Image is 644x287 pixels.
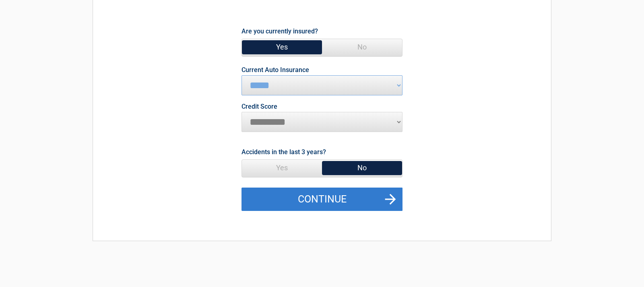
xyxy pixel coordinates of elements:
[322,160,402,176] span: No
[242,160,322,176] span: Yes
[242,26,318,37] label: Are you currently insured?
[242,103,277,110] label: Credit Score
[242,39,322,55] span: Yes
[242,147,326,157] label: Accidents in the last 3 years?
[322,39,402,55] span: No
[242,188,402,211] button: Continue
[242,67,309,73] label: Current Auto Insurance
